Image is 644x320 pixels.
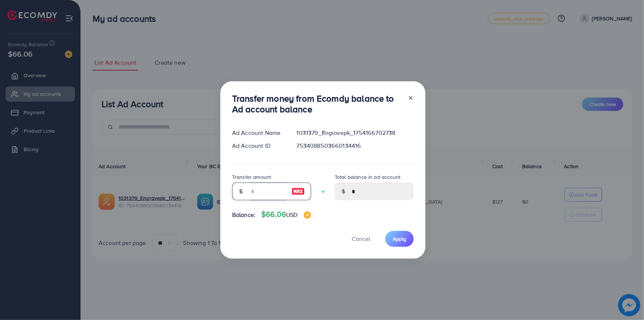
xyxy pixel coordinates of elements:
div: Ad Account Name [226,129,291,137]
h3: Transfer money from Ecomdy balance to Ad account balance [232,93,402,115]
div: Ad Account ID [226,142,291,150]
span: USD [286,211,297,219]
button: Apply [385,231,414,247]
label: Total balance in ad account [335,173,400,181]
button: Cancel [342,231,379,247]
img: image [304,211,311,219]
span: Apply [393,235,406,242]
img: image [292,187,305,196]
div: 1031379_Engravepk_1754166702738 [291,129,420,137]
span: Cancel [352,235,370,243]
div: 7534088503660134416 [291,142,420,150]
h4: $66.06 [261,210,311,219]
label: Transfer amount [232,173,271,181]
span: Balance: [232,211,255,219]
